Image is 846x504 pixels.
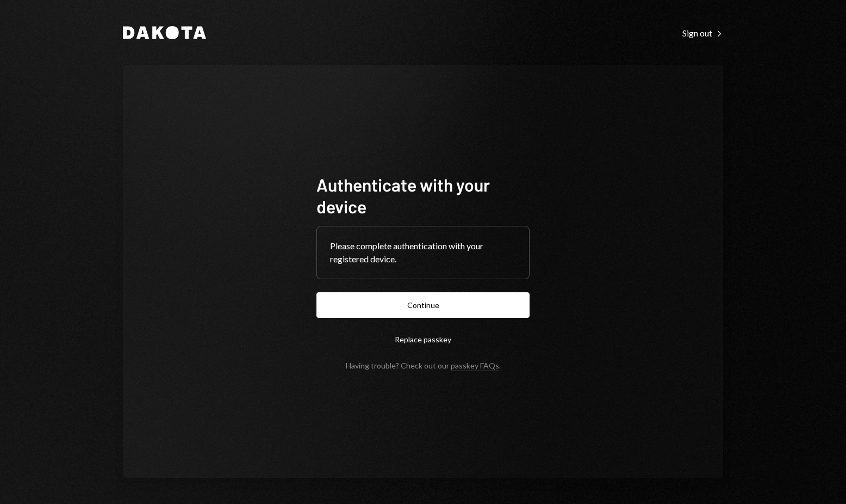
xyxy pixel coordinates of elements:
[316,327,530,352] button: Replace passkey
[316,174,530,217] h1: Authenticate with your device
[330,239,516,266] div: Please complete authentication with your registered device.
[346,361,501,370] div: Having trouble? Check out our .
[682,28,723,39] div: Sign out
[316,292,530,318] button: Continue
[682,27,723,39] a: Sign out
[451,361,499,371] a: passkey FAQs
